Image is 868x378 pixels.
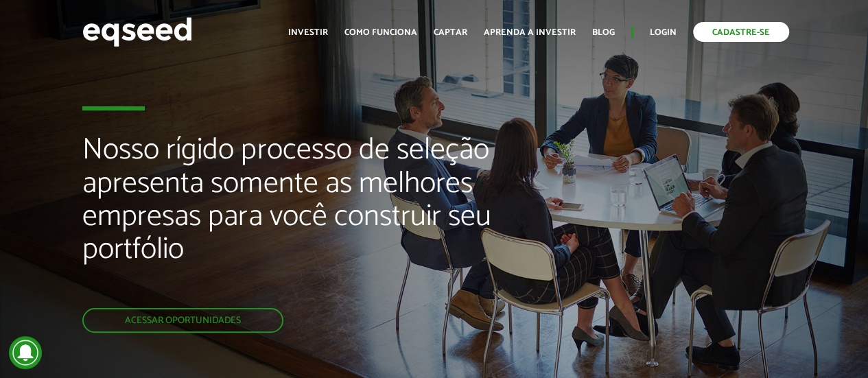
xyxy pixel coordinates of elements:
a: Login [650,28,677,37]
a: Como funciona [344,28,417,37]
a: Captar [434,28,467,37]
a: Aprenda a investir [484,28,576,37]
h2: Nosso rígido processo de seleção apresenta somente as melhores empresas para você construir seu p... [82,134,496,308]
a: Acessar oportunidades [82,308,283,333]
a: Cadastre-se [693,22,789,42]
a: Investir [288,28,328,37]
img: EqSeed [82,14,192,50]
a: Blog [592,28,615,37]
